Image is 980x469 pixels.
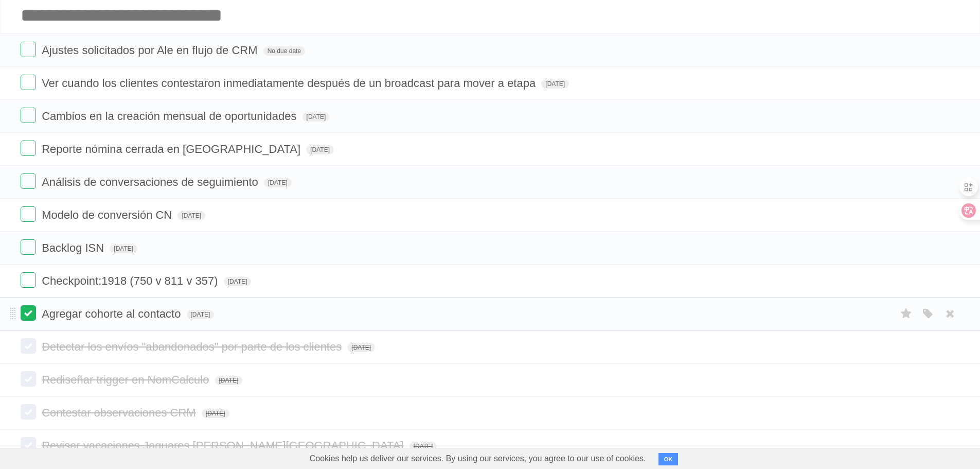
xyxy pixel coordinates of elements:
label: Done [21,108,36,123]
span: [DATE] [187,310,215,319]
span: Contestar observaciones CRM [42,406,199,419]
span: Ver cuando los clientes contestaron inmediatamente después de un broadcast para mover a etapa [42,77,538,90]
span: [DATE] [202,409,229,418]
label: Done [21,75,36,90]
label: Done [21,173,36,189]
label: Done [21,272,36,288]
label: Done [21,371,36,387]
span: Checkpoint:1918 (750 v 811 v 357) [42,274,220,287]
label: Done [21,404,36,420]
span: [DATE] [306,145,334,154]
span: No due date [263,46,305,56]
label: Done [21,42,36,57]
span: [DATE] [264,178,292,187]
span: [DATE] [215,376,243,385]
span: Rediseñar trigger en NomCalculo [42,373,211,386]
label: Star task [897,305,916,322]
button: OK [658,453,679,465]
span: [DATE] [177,211,205,220]
span: Revisar vacaciones Jaguares [PERSON_NAME][GEOGRAPHIC_DATA] [42,439,406,452]
span: Modelo de conversión CN [42,209,174,221]
label: Done [21,206,36,222]
label: Done [21,141,36,156]
span: Backlog ISN [42,241,106,254]
span: Agregar cohorte al contacto [42,307,183,320]
label: Done [21,239,36,255]
span: [DATE] [302,112,330,121]
label: Done [21,305,36,321]
span: [DATE] [409,442,437,451]
span: Reporte nómina cerrada en [GEOGRAPHIC_DATA] [42,143,303,155]
span: Cookies help us deliver our services. By using our services, you agree to our use of cookies. [299,448,656,469]
label: Done [21,338,36,354]
span: [DATE] [541,79,569,89]
span: Análisis de conversaciones de seguimiento [42,176,261,188]
span: [DATE] [110,244,137,253]
label: Done [21,437,36,453]
span: [DATE] [347,343,375,352]
span: Ajustes solicitados por Ale en flujo de CRM [42,44,260,57]
span: [DATE] [224,277,252,286]
span: Cambios en la creación mensual de oportunidades [42,110,299,123]
span: Detectar los envíos "abandonados" por parte de los clientes [42,340,344,353]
